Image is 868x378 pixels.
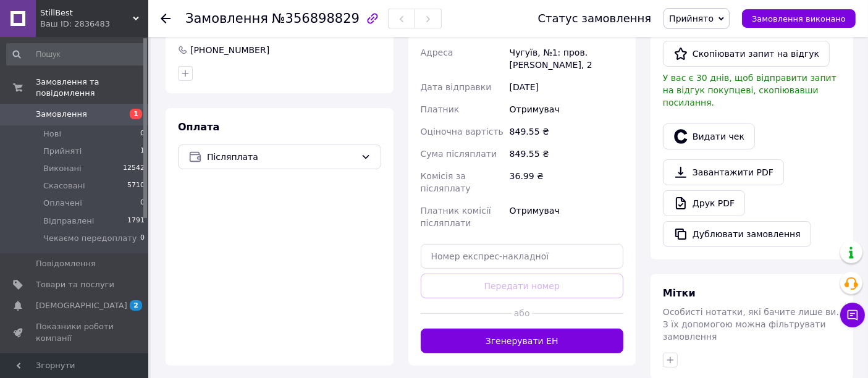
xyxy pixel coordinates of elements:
span: 0 [140,128,145,140]
button: Дублювати замовлення [663,221,811,247]
div: Ваш ID: 2836483 [40,19,148,30]
span: StillBest [40,7,133,19]
span: 1 [130,109,142,119]
span: Чекаємо передоплату [43,233,137,244]
div: Отримувач [507,199,626,234]
div: Отримувач [507,98,626,120]
span: Прийняті [43,146,82,157]
a: Друк PDF [663,190,745,216]
div: 36.99 ₴ [507,165,626,199]
span: Нові [43,128,61,140]
button: Видати чек [663,124,755,149]
div: [DATE] [507,76,626,98]
span: 1791 [127,216,145,227]
span: Виконані [43,163,82,174]
span: 2 [130,300,142,311]
span: Дата відправки [421,82,492,92]
button: Чат з покупцем [840,303,865,327]
span: Повідомлення [36,258,96,269]
div: 849.55 ₴ [507,143,626,165]
button: Скопіювати запит на відгук [663,41,830,67]
span: Післяплата [207,150,356,164]
span: Замовлення та повідомлення [36,77,148,99]
span: 5710 [127,180,145,191]
span: Особисті нотатки, які бачите лише ви. З їх допомогою можна фільтрувати замовлення [663,307,839,342]
span: Скасовані [43,180,85,191]
span: 12542 [123,163,145,174]
span: Відправлені [43,216,94,227]
span: Оплачені [43,198,82,209]
div: [PHONE_NUMBER] [189,44,271,56]
div: Чугуїв, №1: пров. [PERSON_NAME], 2 [507,41,626,76]
input: Номер експрес-накладної [421,244,624,269]
span: [DEMOGRAPHIC_DATA] [36,300,127,311]
span: Замовлення виконано [752,14,846,23]
span: Платник комісії післяплати [421,206,491,228]
span: Комісія за післяплату [421,171,471,193]
span: Замовлення [36,109,87,120]
span: Замовлення [185,11,268,26]
div: Статус замовлення [538,12,652,25]
span: Оплата [178,121,219,133]
span: Показники роботи компанії [36,321,114,343]
div: Повернутися назад [161,12,171,25]
span: або [512,307,532,319]
span: Товари та послуги [36,279,114,290]
span: 1 [140,146,145,157]
span: 0 [140,198,145,209]
span: Мітки [663,287,696,299]
span: Сума післяплати [421,149,497,159]
a: Завантажити PDF [663,159,784,185]
span: №356898829 [272,11,360,26]
button: Замовлення виконано [742,9,856,28]
input: Пошук [6,43,146,65]
div: 849.55 ₴ [507,120,626,143]
span: Адреса [421,48,453,57]
span: Платник [421,104,460,114]
span: 0 [140,233,145,244]
span: У вас є 30 днів, щоб відправити запит на відгук покупцеві, скопіювавши посилання. [663,73,836,107]
button: Згенерувати ЕН [421,329,624,353]
span: Оціночна вартість [421,127,504,136]
span: Прийнято [669,14,714,23]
